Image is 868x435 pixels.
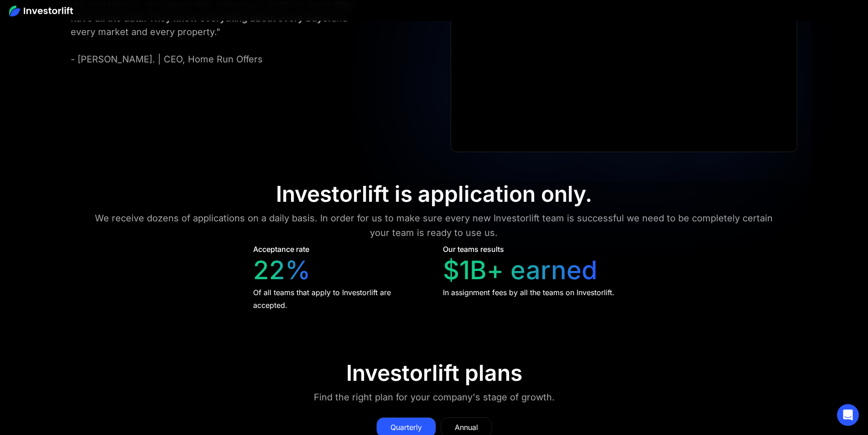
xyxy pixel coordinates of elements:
[443,255,598,286] div: $1B+ earned
[253,286,426,312] div: Of all teams that apply to Investorlift are accepted.
[390,422,422,433] div: Quarterly
[253,244,309,255] div: Acceptance rate
[253,255,311,286] div: 22%
[87,211,781,240] div: We receive dozens of applications on a daily basis. In order for us to make sure every new Invest...
[837,404,859,426] div: Open Intercom Messenger
[443,244,504,255] div: Our teams results
[314,390,555,404] div: Find the right plan for your company's stage of growth.
[443,286,614,299] div: In assignment fees by all the teams on Investorlift.
[455,422,478,433] div: Annual
[346,360,522,386] div: Investorlift plans
[276,181,592,207] div: Investorlift is application only.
